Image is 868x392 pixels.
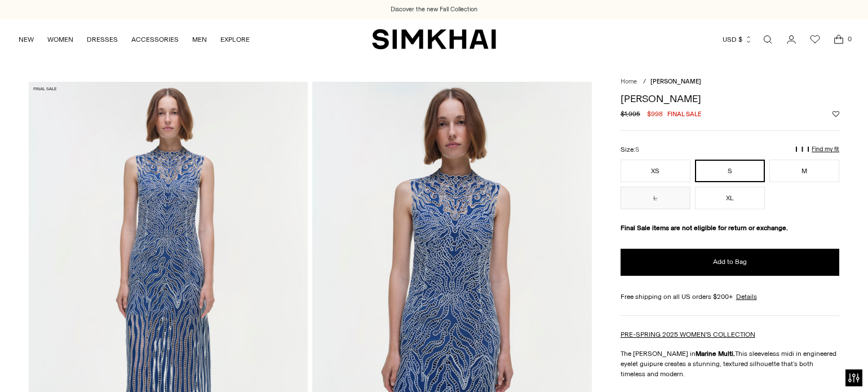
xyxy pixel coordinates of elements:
label: Size: [621,144,639,155]
span: Add to Bag [713,257,747,267]
a: DRESSES [87,27,118,52]
s: $1,995 [621,109,640,119]
button: Add to Bag [621,249,840,276]
a: SIMKHAI [372,28,496,50]
a: NEW [19,27,34,52]
button: XS [621,160,690,182]
button: M [769,160,839,182]
div: Free shipping on all US orders $200+ [621,292,840,302]
iframe: Gorgias live chat messenger [812,339,857,381]
a: Wishlist [804,28,826,51]
a: Discover the new Fall Collection [391,5,477,14]
a: Details [736,292,757,302]
a: PRE-SPRING 2025 WOMEN'S COLLECTION [621,331,755,338]
button: Add to Wishlist [832,111,839,117]
a: Open cart modal [827,28,850,51]
a: EXPLORE [220,27,250,52]
p: The [PERSON_NAME] in This sleeveless midi in engineered eyelet guipure creates a stunning, textur... [621,349,840,379]
span: $998 [647,109,663,119]
a: Go to the account page [780,28,803,51]
button: S [695,160,765,182]
a: MEN [192,27,207,52]
span: S [635,146,639,153]
nav: breadcrumbs [621,77,840,87]
a: WOMEN [47,27,73,52]
strong: Marine Multi. [696,350,735,358]
a: Home [621,78,637,85]
div: / [643,77,646,87]
button: USD $ [723,27,752,52]
a: ACCESSORIES [131,27,179,52]
strong: Final Sale items are not eligible for return or exchange. [621,224,788,232]
h1: [PERSON_NAME] [621,94,840,104]
button: L [621,187,690,209]
a: Open search modal [756,28,779,51]
span: [PERSON_NAME] [650,78,701,85]
button: XL [695,187,765,209]
span: 0 [844,34,854,44]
